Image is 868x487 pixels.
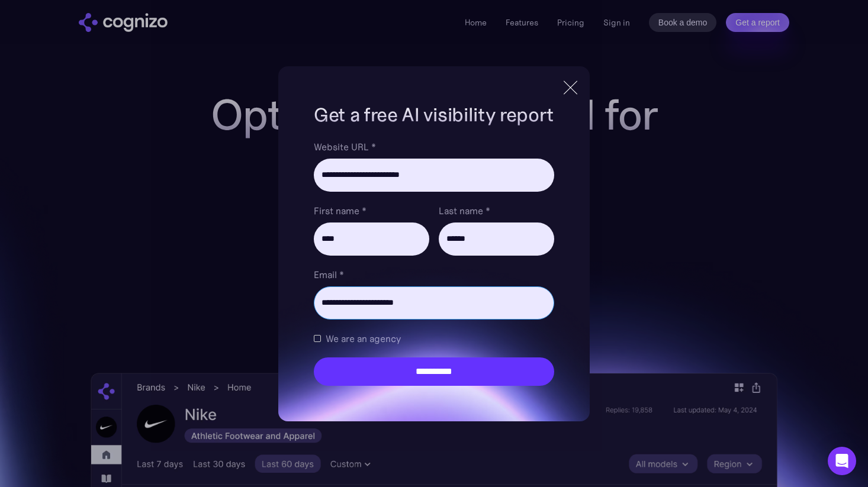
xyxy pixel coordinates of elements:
[439,204,554,218] label: Last name *
[828,447,856,475] div: Open Intercom Messenger
[314,140,554,386] form: Brand Report Form
[314,267,554,282] label: Email *
[314,140,554,154] label: Website URL *
[326,331,401,346] span: We are an agency
[314,204,429,218] label: First name *
[314,102,554,128] h1: Get a free AI visibility report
